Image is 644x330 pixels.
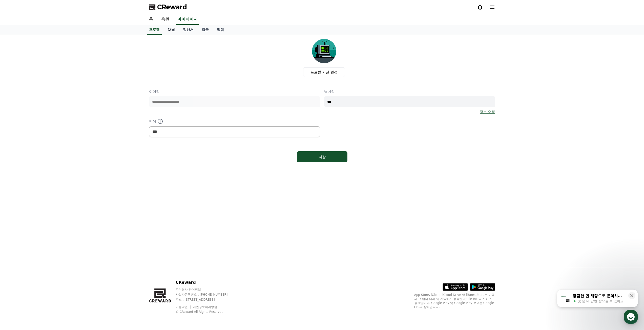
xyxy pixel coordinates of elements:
span: 설정 [78,168,84,172]
a: 홈 [145,14,157,25]
a: 홈 [2,160,33,173]
p: 언어 [149,118,320,124]
a: 알림 [213,25,228,35]
div: 저장 [307,154,337,159]
a: 정보 수정 [480,109,495,114]
a: 대화 [33,160,65,173]
img: profile_image [312,39,336,63]
a: 설정 [65,160,97,173]
p: © CReward All Rights Reserved. [176,310,237,314]
a: 마이페이지 [176,14,199,25]
span: 대화 [46,168,52,172]
a: 음원 [157,14,173,25]
p: 사업자등록번호 : [PHONE_NUMBER] [176,293,237,297]
button: 저장 [297,151,347,162]
p: 닉네임 [324,89,495,94]
a: 정산서 [179,25,198,35]
a: 프로필 [147,25,162,35]
a: CReward [149,3,187,11]
p: App Store, iCloud, iCloud Drive 및 iTunes Store는 미국과 그 밖의 나라 및 지역에서 등록된 Apple Inc.의 서비스 상표입니다. Goo... [414,293,495,309]
span: 홈 [16,168,19,172]
p: 주소 : [STREET_ADDRESS] [176,298,237,302]
a: 이용약관 [176,305,192,309]
p: CReward [176,279,237,285]
p: 이메일 [149,89,320,94]
p: 주식회사 와이피랩 [176,288,237,292]
a: 채널 [164,25,179,35]
span: CReward [157,3,187,11]
label: 프로필 사진 변경 [303,67,345,77]
a: 출금 [198,25,213,35]
a: 개인정보처리방침 [193,305,217,309]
